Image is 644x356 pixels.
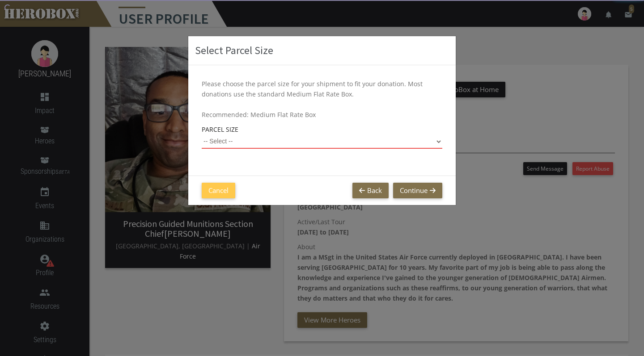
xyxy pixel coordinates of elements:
h3: Select Parcel Size [195,43,449,58]
button: Cancel [202,183,235,198]
p: Please choose the parcel size for your shipment to fit your donation. Most donations use the stan... [202,79,442,120]
button: Continue [393,183,442,198]
label: Parcel Size [202,124,238,134]
button: Back [352,183,389,198]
